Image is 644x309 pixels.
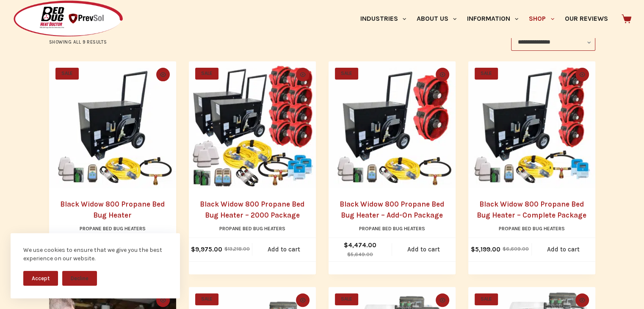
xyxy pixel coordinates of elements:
button: Accept [23,271,58,286]
a: Black Widow 800 Propane Bed Bug Heater - 2000 Package [189,61,316,188]
a: Black Widow 800 Propane Bed Bug Heater [60,200,165,219]
a: Black Widow 800 Propane Bed Bug Heater – 2000 Package [200,200,304,219]
select: Shop order [511,34,595,51]
span: SALE [475,293,498,305]
bdi: 9,975.00 [191,246,222,253]
span: $ [191,246,195,253]
button: Open LiveChat chat widget [7,3,32,29]
a: Propane Bed Bug Heaters [499,226,565,232]
button: Quick view toggle [436,293,449,307]
bdi: 6,609.00 [503,246,529,252]
a: Black Widow 800 Propane Bed Bug Heater – Complete Package [477,200,586,219]
span: $ [471,246,475,253]
bdi: 5,199.00 [471,246,500,253]
a: Add to cart: “Black Widow 800 Propane Bed Bug Heater - Complete Package” [532,238,595,261]
button: Quick view toggle [296,293,310,307]
bdi: 4,474.00 [344,241,376,249]
span: SALE [335,68,358,80]
button: Quick view toggle [156,68,170,81]
span: $ [503,246,506,252]
a: Propane Bed Bug Heaters [219,226,285,232]
span: $ [344,241,348,249]
button: Decline [62,271,97,286]
span: SALE [475,68,498,80]
span: SALE [55,68,79,80]
span: $ [224,246,228,252]
p: Showing all 9 results [49,39,107,46]
a: Black Widow 800 Propane Bed Bug Heater - Complete Package [468,61,595,188]
span: SALE [195,68,218,80]
a: Propane Bed Bug Heaters [80,226,146,232]
bdi: 13,218.00 [224,246,250,252]
button: Quick view toggle [296,68,310,81]
div: We use cookies to ensure that we give you the best experience on our website. [23,246,167,262]
a: Black Widow 800 Propane Bed Bug Heater [49,61,176,188]
bdi: 5,649.00 [347,251,373,257]
a: Black Widow 800 Propane Bed Bug Heater – Add-On Package [340,200,444,219]
span: $ [347,251,351,257]
a: Propane Bed Bug Heaters [359,226,425,232]
a: Add to cart: “Black Widow 800 Propane Bed Bug Heater - Add-On Package” [392,238,456,261]
span: SALE [335,293,358,305]
a: Add to cart: “Black Widow 800 Propane Bed Bug Heater - 2000 Package” [252,238,316,261]
button: Quick view toggle [575,293,589,307]
a: Black Widow 800 Propane Bed Bug Heater - Add-On Package [329,61,456,188]
span: SALE [195,293,218,305]
button: Quick view toggle [575,68,589,81]
button: Quick view toggle [436,68,449,81]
